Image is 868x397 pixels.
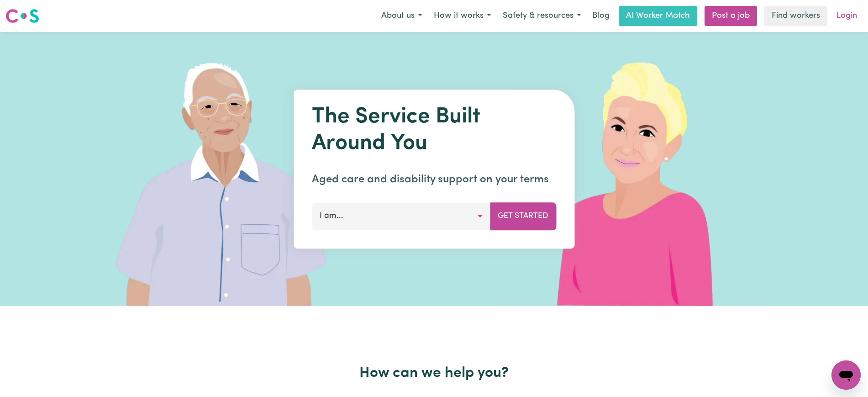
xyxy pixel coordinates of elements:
img: Careseekers logo [5,8,39,24]
button: About us [375,6,428,26]
a: Login [831,6,863,26]
h2: How can we help you? [138,365,730,382]
a: AI Worker Match [619,6,697,26]
a: Post a job [705,6,757,26]
button: Get Started [490,202,556,230]
a: Careseekers logo [5,5,39,26]
button: How it works [428,6,497,26]
button: I am... [312,202,490,230]
h1: The Service Built Around You [312,104,556,157]
a: Blog [587,6,615,26]
iframe: Button to launch messaging window [831,360,861,390]
p: Aged care and disability support on your terms [312,171,556,188]
a: Find workers [764,6,827,26]
button: Safety & resources [497,6,587,26]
